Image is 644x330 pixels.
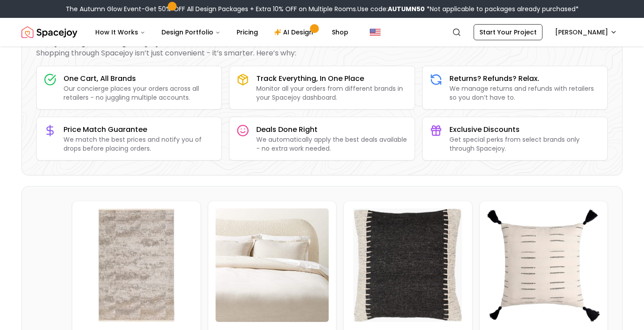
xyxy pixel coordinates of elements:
[449,135,600,153] p: Get special perks from select brands only through Spacejoy.
[267,23,323,41] a: AI Design
[64,124,214,135] h3: Price Match Guarantee
[64,135,214,153] p: We match the best prices and notify you of drops before placing orders.
[64,84,214,102] p: Our concierge places your orders across all retailers - no juggling multiple accounts.
[66,4,579,13] div: The Autumn Glow Event-Get 50% OFF All Design Packages + Extra 10% OFF on Multiple Rooms.
[425,4,579,13] span: *Not applicable to packages already purchased*
[36,48,608,59] p: Shopping through Spacejoy isn’t just convenient - it’s smarter. Here’s why:
[487,208,601,322] img: Deni Pillow - 20" x 20" image
[229,23,265,41] a: Pricing
[256,124,407,135] h3: Deals Done Right
[550,24,623,40] button: [PERSON_NAME]
[449,73,600,84] h3: Returns? Refunds? Relax.
[80,208,193,322] img: Masha Majestic Modern Area Rug 9'2" x 12' image
[449,84,600,102] p: We manage returns and refunds with retailers so you don’t have to.
[21,23,77,41] img: Spacejoy Logo
[351,208,465,322] img: Nest Pillow image
[88,23,356,41] nav: Main
[64,73,214,84] h3: One Cart, All Brands
[474,24,542,40] a: Start Your Project
[216,208,329,322] img: KELLEN ORGANIC COTTON-BLEND BEIGE KING PILLOW SHAMS image
[256,135,407,153] p: We automatically apply the best deals available - no extra work needed.
[449,124,600,135] h3: Exclusive Discounts
[256,73,407,84] h3: Track Everything, In One Place
[154,23,228,41] button: Design Portfolio
[388,4,425,13] b: AUTUMN50
[325,23,356,41] a: Shop
[88,23,153,41] button: How It Works
[357,4,425,13] span: Use code:
[256,84,407,102] p: Monitor all your orders from different brands in your Spacejoy dashboard.
[21,18,623,47] nav: Global
[21,23,77,41] a: Spacejoy
[370,27,381,38] img: United States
